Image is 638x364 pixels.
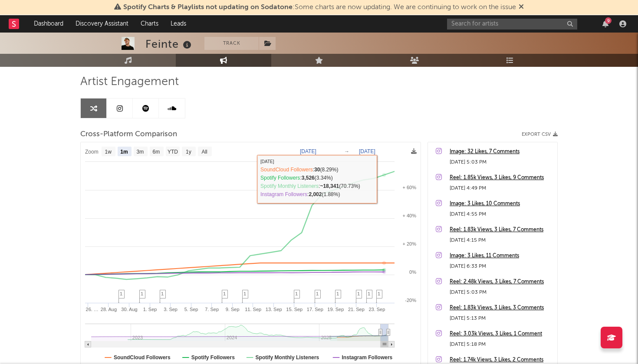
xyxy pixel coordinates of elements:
a: Discovery Assistant [69,15,135,33]
text: 3. Sep [164,307,178,312]
button: 9 [602,20,608,27]
text: + 20% [403,241,417,246]
text: 0% [409,269,416,275]
span: : Some charts are now updating. We are continuing to work on the issue [123,4,516,11]
text: 7. Sep [205,307,219,312]
span: 1 [316,291,319,296]
text: 1. Sep [143,307,157,312]
div: [DATE] 5:18 PM [450,339,553,350]
a: Image: 3 Likes, 10 Comments [450,199,553,209]
a: Image: 3 Likes, 11 Comments [450,251,553,261]
text: 28. Aug [101,307,117,312]
span: 1 [141,291,143,296]
span: Artist Engagement [80,77,179,87]
a: Reel: 1.83k Views, 3 Likes, 7 Comments [450,225,553,235]
text: 6m [153,149,160,155]
button: Export CSV [522,132,558,137]
div: [DATE] 4:15 PM [450,235,553,246]
div: [DATE] 6:33 PM [450,261,553,272]
a: Charts [135,15,164,33]
div: [DATE] 4:55 PM [450,209,553,220]
text: 19. Sep [327,307,344,312]
text: 26. … [86,307,99,312]
button: Track [204,37,259,50]
a: Reel: 1.83k Views, 3 Likes, 3 Comments [450,303,553,313]
text: 9. Sep [226,307,240,312]
a: Dashboard [28,15,69,33]
text: YTD [168,149,178,155]
text: 30. Aug [121,307,137,312]
div: 9 [605,17,612,24]
a: Leads [164,15,192,33]
span: Spotify Charts & Playlists not updating on Sodatone [123,4,293,11]
text: 15. Sep [286,307,303,312]
text: SoundCloud Followers [114,354,171,361]
div: [DATE] 5:13 PM [450,313,553,324]
text: 17. Sep [307,307,323,312]
text: + 60% [403,185,417,190]
text: 21. Sep [348,307,365,312]
text: → [344,148,349,154]
text: 13. Sep [266,307,282,312]
span: 1 [243,291,246,296]
text: All [201,149,207,155]
text: Zoom [85,149,99,155]
span: 1 [368,291,370,296]
span: Dismiss [519,4,524,11]
div: [DATE] 5:03 PM [450,157,553,167]
span: 1 [378,291,380,296]
text: Spotify Followers [191,354,235,361]
div: Feinte [145,37,194,51]
text: Spotify Monthly Listeners [256,354,319,361]
input: Search for artists [447,19,577,30]
span: 1 [357,291,360,296]
text: 23. Sep [368,307,385,312]
text: 1y [186,149,191,155]
span: 1 [295,291,298,296]
text: [DATE] [300,148,316,154]
span: Cross-Platform Comparison [80,129,177,140]
a: Image: 32 Likes, 7 Comments [450,147,553,157]
text: 5. Sep [184,307,198,312]
a: Reel: 2.48k Views, 3 Likes, 7 Comments [450,277,553,287]
text: 1w [105,149,112,155]
text: 3m [137,149,144,155]
a: Reel: 3.03k Views, 3 Likes, 1 Comment [450,329,553,339]
div: [DATE] 4:49 PM [450,183,553,193]
span: 1 [223,291,226,296]
text: 1m [120,149,128,155]
text: Instagram Followers [342,354,393,361]
span: 1 [120,291,122,296]
text: -20% [405,298,416,303]
text: 11. Sep [245,307,261,312]
text: [DATE] [359,148,375,154]
text: + 40% [403,213,417,218]
div: [DATE] 5:03 PM [450,287,553,298]
span: 1 [336,291,339,296]
a: Reel: 1.85k Views, 3 Likes, 9 Comments [450,173,553,183]
span: 1 [161,291,164,296]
